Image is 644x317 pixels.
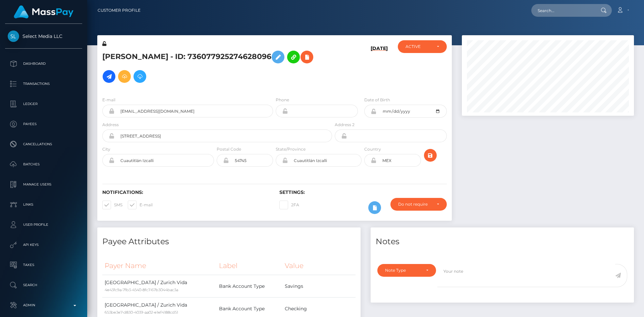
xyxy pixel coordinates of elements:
[102,236,356,248] h4: Payee Attributes
[105,310,178,315] small: 653be3e7-d830-4039-aa02-e1ef4188cd51
[5,116,82,133] a: Payees
[5,277,82,294] a: Search
[8,31,19,42] img: Select Media LLC
[217,275,283,298] td: Bank Account Type
[5,196,82,213] a: Links
[8,240,79,250] p: API Keys
[279,201,299,209] label: 2FA
[279,190,446,195] h6: Settings:
[8,59,79,69] p: Dashboard
[8,159,79,169] p: Batches
[276,97,289,103] label: Phone
[385,268,421,273] div: Note Type
[5,297,82,314] a: Admin
[5,55,82,72] a: Dashboard
[102,122,119,128] label: Address
[8,99,79,109] p: Ledger
[364,97,390,103] label: Date of Birth
[98,3,141,17] a: Customer Profile
[8,300,79,310] p: Admin
[390,198,447,211] button: Do not require
[8,260,79,270] p: Taxes
[5,257,82,273] a: Taxes
[531,4,594,17] input: Search...
[364,146,381,152] label: Country
[5,216,82,233] a: User Profile
[5,176,82,193] a: Manage Users
[8,179,79,190] p: Manage Users
[5,136,82,153] a: Cancellations
[102,275,217,298] td: [GEOGRAPHIC_DATA] / Zurich Vida
[102,257,217,275] th: Payer Name
[5,236,82,253] a: API Keys
[398,40,447,53] button: ACTIVE
[282,275,356,298] td: Savings
[5,96,82,112] a: Ledger
[103,70,115,83] a: Initiate Payout
[128,201,153,209] label: E-mail
[8,119,79,129] p: Payees
[406,44,431,49] div: ACTIVE
[371,46,388,89] h6: [DATE]
[102,97,115,103] label: E-mail
[217,257,283,275] th: Label
[217,146,241,152] label: Postal Code
[8,220,79,230] p: User Profile
[8,79,79,89] p: Transactions
[102,146,110,152] label: City
[102,47,328,86] h5: [PERSON_NAME] - ID: 736077925274628096
[276,146,306,152] label: State/Province
[102,201,122,209] label: SMS
[282,257,356,275] th: Value
[377,264,436,277] button: Note Type
[8,200,79,210] p: Links
[5,156,82,173] a: Batches
[105,287,178,292] small: 4e43fc9a-7fb3-4540-8fc7-67b3044bac3a
[5,75,82,92] a: Transactions
[5,33,82,39] span: Select Media LLC
[8,280,79,290] p: Search
[398,202,431,207] div: Do not require
[8,139,79,149] p: Cancellations
[376,236,629,248] h4: Notes
[14,5,73,18] img: MassPay Logo
[335,122,355,128] label: Address 2
[102,190,269,195] h6: Notifications:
